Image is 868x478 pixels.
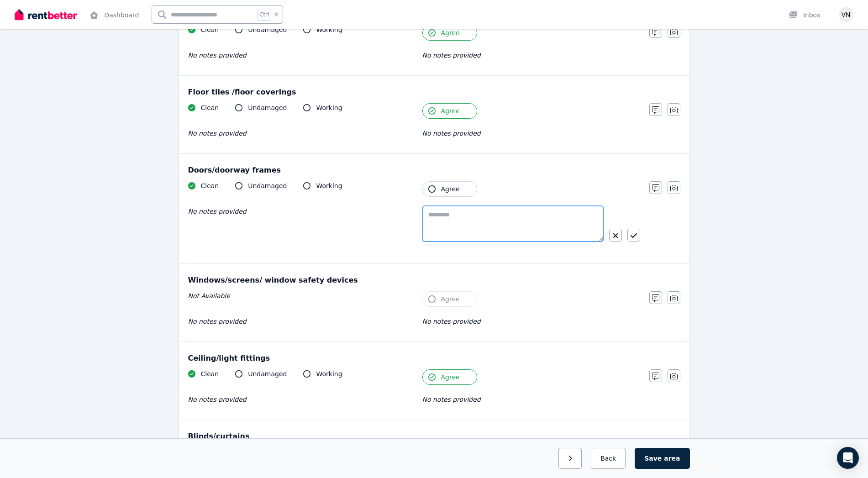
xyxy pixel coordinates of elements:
span: Agree [441,106,460,116]
div: Windows/screens/ window safety devices [188,275,680,286]
span: No notes provided [188,396,247,403]
img: Vishnu Krishnankutty Nair [839,7,853,22]
span: Working [316,25,342,34]
span: Agree [441,373,460,382]
span: No notes provided [422,396,481,403]
span: No notes provided [422,318,481,325]
span: Agree [441,184,460,194]
button: Agree [422,25,477,41]
span: Agree [441,294,460,304]
span: Agree [441,28,460,37]
span: Working [316,369,342,378]
span: Not Available [188,291,230,300]
span: Clean [201,181,219,190]
span: No notes provided [188,208,247,215]
button: Agree [422,291,477,307]
button: Back [591,448,626,469]
span: Clean [201,25,219,34]
span: Clean [201,369,219,378]
span: No notes provided [422,52,481,59]
div: Floor tiles /floor coverings [188,87,680,98]
span: Undamaged [248,103,287,112]
button: Agree [422,369,477,385]
span: No notes provided [188,318,247,325]
span: Undamaged [248,181,287,190]
div: Inbox [789,11,821,20]
span: k [275,11,278,18]
button: Save area [635,448,689,469]
img: RentBetter [15,8,77,21]
span: Working [316,181,342,190]
span: Undamaged [248,25,287,34]
span: No notes provided [188,130,247,137]
span: Clean [201,103,219,112]
span: Working [316,103,342,112]
span: Ctrl [257,9,271,21]
span: area [664,454,680,463]
div: Ceiling/light fittings [188,353,680,364]
span: No notes provided [422,130,481,137]
div: Doors/doorway frames [188,165,680,176]
button: Agree [422,103,477,119]
button: Agree [422,181,477,197]
div: Blinds/curtains [188,431,680,442]
span: No notes provided [188,52,247,59]
div: Open Intercom Messenger [837,447,859,469]
span: Undamaged [248,369,287,378]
